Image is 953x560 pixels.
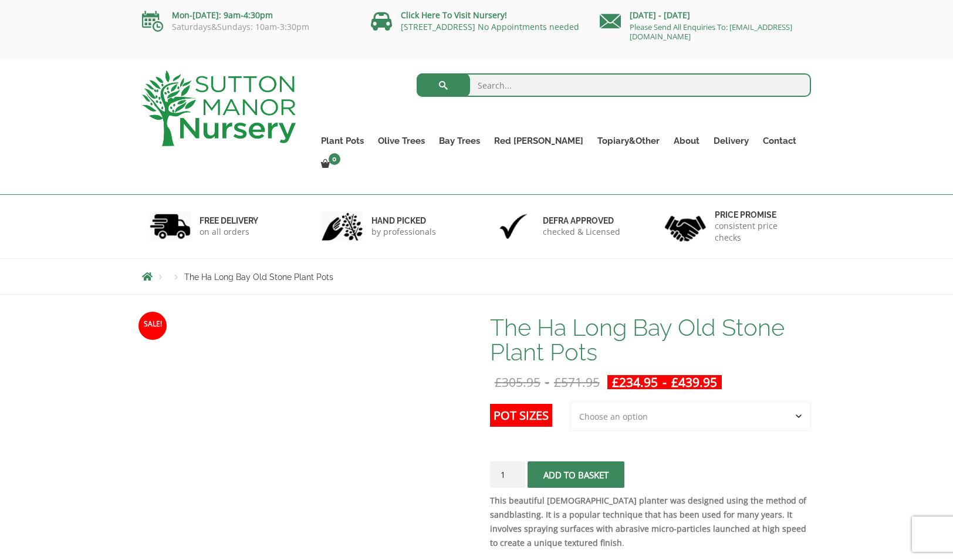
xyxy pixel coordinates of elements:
h6: Price promise [715,210,804,220]
a: View full-screen image gallery [434,323,455,345]
p: by professionals [371,226,436,238]
span: 0 [329,153,340,165]
a: Olive Trees [371,133,432,149]
span: £ [671,374,678,390]
h6: Defra approved [543,215,620,226]
del: - [490,375,604,389]
img: 3.jpg [493,211,534,241]
button: Add to basket [528,461,624,488]
span: £ [612,374,619,390]
h1: The Ha Long Bay Old Stone Plant Pots [490,315,811,365]
bdi: 234.95 [612,374,658,390]
p: [DATE] - [DATE] [600,8,811,22]
nav: Breadcrumbs [142,272,811,281]
input: Search... [417,73,812,97]
a: [STREET_ADDRESS] No Appointments needed [401,21,579,32]
a: Plant Pots [314,133,371,149]
a: Red [PERSON_NAME] [487,133,590,149]
h6: FREE DELIVERY [200,215,258,226]
span: £ [495,374,502,390]
a: Click Here To Visit Nursery! [401,9,507,21]
a: Contact [756,133,803,149]
a: Delivery [707,133,756,149]
a: Bay Trees [432,133,487,149]
bdi: 305.95 [495,374,540,390]
p: Saturdays&Sundays: 10am-3:30pm [142,22,353,32]
p: consistent price checks [715,220,804,244]
a: 0 [314,156,344,173]
h6: hand picked [371,215,436,226]
img: 2.jpg [322,211,363,241]
a: Topiary&Other [590,133,667,149]
img: logo [142,70,296,146]
p: Mon-[DATE]: 9am-4:30pm [142,8,353,22]
p: on all orders [200,226,258,238]
span: Sale! [138,312,167,340]
a: About [667,133,707,149]
label: Pot Sizes [490,404,552,427]
p: checked & Licensed [543,226,620,238]
ins: - [607,375,722,389]
bdi: 571.95 [554,374,600,390]
a: Please Send All Enquiries To: [EMAIL_ADDRESS][DOMAIN_NAME] [630,22,792,42]
bdi: 439.95 [671,374,717,390]
p: . [490,494,811,550]
strong: This beautiful [DEMOGRAPHIC_DATA] planter was designed using the method of sandblasting. It is a ... [490,495,806,548]
input: Product quantity [490,461,525,488]
img: 1.jpg [150,211,191,241]
span: The Ha Long Bay Old Stone Plant Pots [184,272,333,282]
span: £ [554,374,561,390]
img: 4.jpg [665,208,706,244]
